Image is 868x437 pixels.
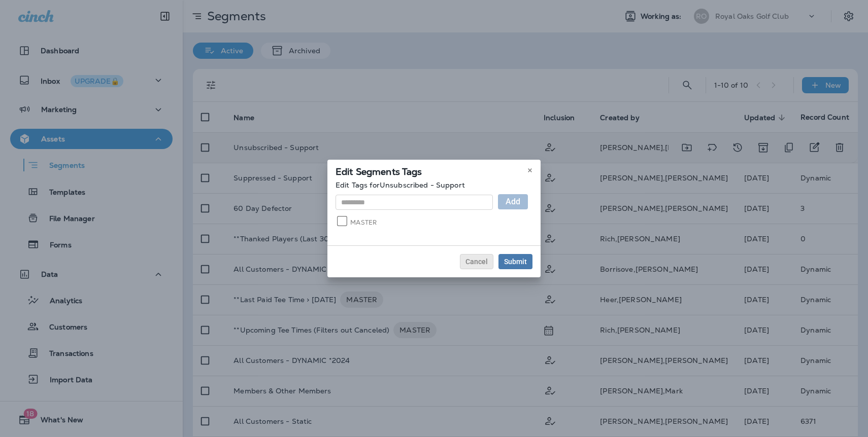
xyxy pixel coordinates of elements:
div: Edit Segments Tags [327,160,541,181]
label: MASTER [338,216,377,227]
p: Edit Tags for Unsubscribed - Support [336,181,532,189]
input: MASTER [337,216,347,226]
button: Cancel [460,254,493,269]
button: Submit [498,254,532,269]
button: Add [498,194,528,209]
span: Add [506,198,520,206]
div: Submit [504,258,527,265]
span: Cancel [465,258,488,265]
